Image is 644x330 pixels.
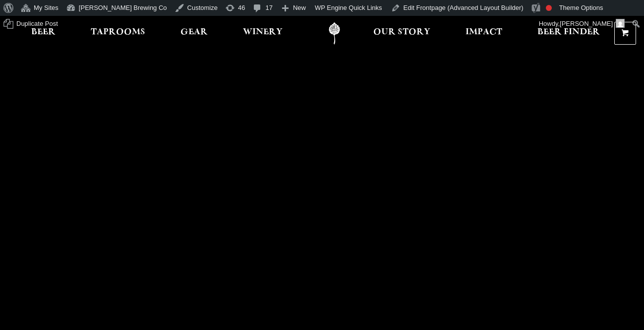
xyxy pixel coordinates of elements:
[84,22,152,45] a: Taprooms
[174,22,214,45] a: Gear
[180,28,208,36] span: Gear
[546,5,552,11] div: Focus keyphrase not set
[243,28,283,36] span: Winery
[535,16,629,32] a: Howdy,
[316,22,353,45] a: Odell Home
[531,22,606,45] a: Beer Finder
[236,22,289,45] a: Winery
[373,28,430,36] span: Our Story
[16,16,58,32] span: Duplicate Post
[537,28,600,36] span: Beer Finder
[31,28,56,36] span: Beer
[367,22,437,45] a: Our Story
[459,22,509,45] a: Impact
[91,28,145,36] span: Taprooms
[560,20,613,27] span: [PERSON_NAME]
[25,22,62,45] a: Beer
[466,28,502,36] span: Impact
